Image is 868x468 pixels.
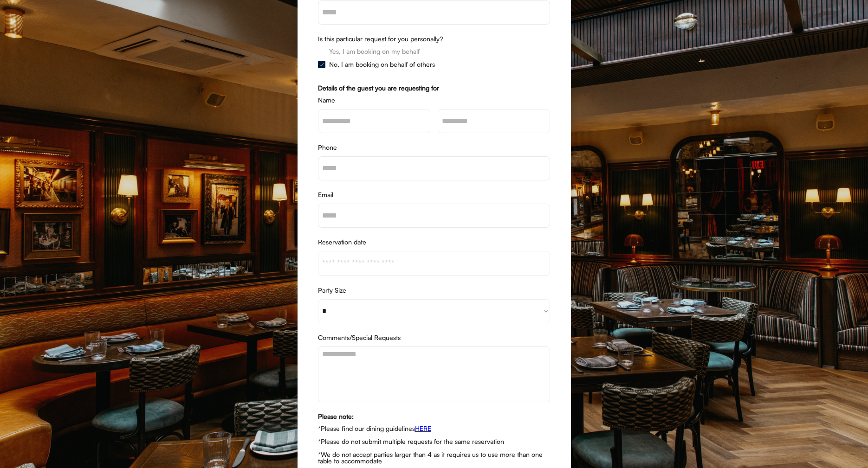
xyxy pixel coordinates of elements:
div: Is this particular request for you personally? [318,36,550,42]
img: Group%2048096532.svg [318,61,325,68]
img: Rectangle%20315%20%281%29.svg [318,48,325,55]
a: HERE [415,424,431,432]
div: Details of the guest you are requesting for [318,85,550,91]
div: Please note: [318,413,550,420]
div: No, I am booking on behalf of others [329,61,435,68]
div: Name [318,97,550,103]
div: Comments/Special Requests [318,334,550,341]
div: Email [318,192,550,198]
div: Party Size [318,287,550,294]
div: Reservation date [318,239,550,245]
div: Phone [318,144,550,151]
div: Yes, I am booking on my behalf [329,48,420,55]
